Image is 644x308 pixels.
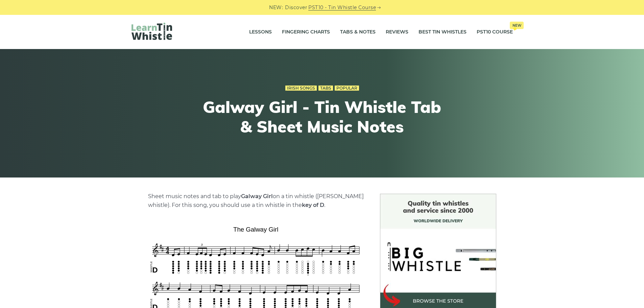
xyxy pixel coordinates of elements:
a: PST10 CourseNew [477,24,513,41]
a: Tabs [318,86,333,91]
a: Irish Songs [285,86,317,91]
a: Tabs & Notes [340,24,376,41]
a: Best Tin Whistles [419,24,467,41]
a: Reviews [386,24,408,41]
p: Sheet music notes and tab to play on a tin whistle ([PERSON_NAME] whistle). For this song, you sh... [148,192,364,210]
strong: Galway Girl [241,193,273,199]
a: Lessons [249,24,272,41]
h1: Galway Girl - Tin Whistle Tab & Sheet Music Notes [198,97,447,136]
img: LearnTinWhistle.com [132,23,172,40]
a: Popular [335,86,359,91]
strong: key of D [302,202,324,208]
span: New [510,22,524,29]
a: Fingering Charts [282,24,330,41]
